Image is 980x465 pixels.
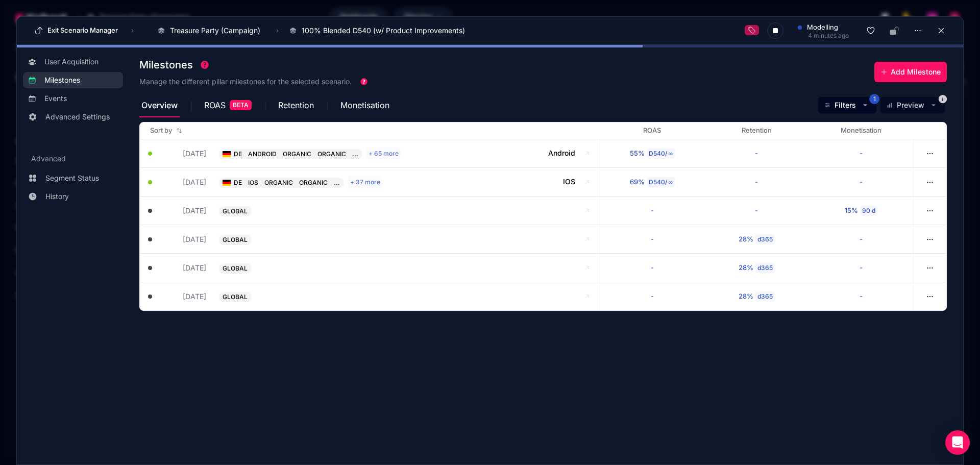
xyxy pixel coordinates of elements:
span: Sort by [150,126,172,136]
div: Retention [276,93,338,117]
span: Overview [141,101,178,109]
button: - [828,229,894,250]
button: - [828,143,894,164]
mat-tab-body: Overview [139,118,947,311]
button: 100% Blended D540 (w/ Product Improvements) [284,22,476,39]
span: GLOBAL [223,236,248,244]
span: Advanced Settings [45,112,110,122]
div: d365 [755,234,775,244]
div: - [860,291,863,302]
button: 15%90 d [828,201,894,221]
a: User Acquisition [23,54,123,70]
span: History [45,191,69,202]
div: d365 [755,291,775,302]
button: Treasure Party (Campaign) [152,22,271,39]
div: - [755,177,758,187]
button: - [620,286,685,307]
div: Tooltip anchor [359,77,369,86]
div: - [755,149,758,159]
div: ROAS [600,126,704,136]
button: 28%d365 [724,286,789,307]
a: Milestones [23,72,123,88]
button: Filters1 [818,97,876,113]
div: - [860,177,863,187]
span: ORGANIC [264,179,293,186]
span: Preview [897,100,924,110]
div: - [651,291,654,302]
span: Android [548,148,575,158]
span: GLOBAL [223,293,248,301]
span: Treasure Party (Campaign) [170,26,260,36]
button: 28%d365 [724,229,789,250]
button: Exit Scenario Manager [31,22,121,39]
a: Advanced Settings [23,109,123,125]
div: 15% [845,206,858,216]
div: Retention [704,126,809,136]
div: - [651,263,654,273]
button: [DATE] [160,148,206,159]
span: GLOBAL [223,207,248,215]
button: 28%d365 [724,258,789,278]
a: History [23,188,123,205]
button: [DATE] [160,262,206,273]
button: - [724,201,789,221]
span: IOS [563,176,575,187]
span: Filters [835,100,856,110]
div: Overview [139,93,202,117]
button: - [724,172,789,192]
button: GLOBAL [218,291,575,302]
button: - [828,258,894,278]
div: 28% [739,291,753,302]
div: ... [331,178,343,188]
button: [DATE] [160,291,206,302]
div: + 65 more [366,148,401,160]
span: Events [44,93,67,104]
span: Milestones [139,60,193,70]
span: BETA [230,100,252,110]
span: modelling [807,22,838,33]
span: Monetisation [340,101,389,109]
span: Retention [278,101,314,109]
div: 4 minutes ago [798,33,849,39]
button: 69%D540/ ∞ [620,172,685,192]
span: 100% Blended D540 (w/ Product Improvements) [302,26,465,36]
span: Add Milestone [891,67,941,77]
div: Open Intercom Messenger [945,430,970,455]
button: GLOBAL [218,262,575,274]
div: 55% [630,149,645,159]
span: ORGANIC [283,150,311,158]
a: Events [23,90,123,107]
span: ORGANIC [299,179,328,186]
button: - [724,143,789,164]
button: - [620,258,685,278]
div: - [860,263,863,273]
span: Segment Status [45,173,99,183]
button: DEIOSORGANICORGANIC...+ 37 moreIOS [218,176,575,188]
span: 1 [869,94,879,104]
div: - [651,234,654,244]
button: Sort by [148,124,184,138]
span: DE [234,150,242,158]
a: Segment Status [23,170,123,186]
span: GLOBAL [223,264,248,273]
span: DE [234,179,242,187]
span: › [274,27,281,35]
button: - [620,229,685,250]
span: ROAS [204,101,226,109]
div: 28% [739,263,753,273]
span: ORGANIC [317,150,346,158]
div: ... [349,149,361,159]
div: - [860,149,863,159]
h3: Advanced [23,154,123,168]
div: - [755,206,758,216]
button: DEANDROIDORGANICORGANIC...+ 65 moreAndroid [218,148,575,160]
button: - [828,172,894,192]
div: ROAS [202,93,276,117]
button: Add Milestone [874,62,947,82]
div: 69% [630,177,645,187]
div: IOS [245,178,261,188]
div: - [651,206,654,216]
span: Milestones [44,75,80,85]
div: 90 d [860,206,877,216]
button: [DATE] [160,205,206,216]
